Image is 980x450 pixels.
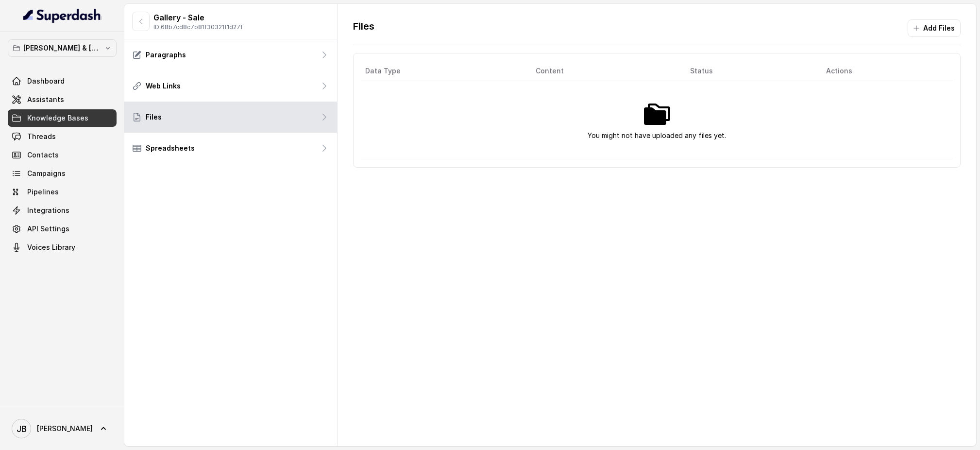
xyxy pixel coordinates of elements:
[153,23,243,31] p: ID: 68b7cd8c7b81f30321f1d27f
[641,99,672,130] img: No files
[8,165,117,182] a: Campaigns
[27,242,75,252] span: Voices Library
[528,61,683,81] th: Content
[353,19,374,37] p: Files
[146,143,195,153] p: Spreadsheets
[27,150,59,160] span: Contacts
[27,113,88,123] span: Knowledge Bases
[8,220,117,238] a: API Settings
[8,183,117,201] a: Pipelines
[23,8,101,23] img: light.svg
[27,224,69,234] span: API Settings
[27,76,65,86] span: Dashboard
[682,61,818,81] th: Status
[588,130,726,141] p: You might not have uploaded any files yet.
[23,42,101,54] p: [PERSON_NAME] & [PERSON_NAME]
[146,112,162,122] p: Files
[8,202,117,219] a: Integrations
[27,95,64,104] span: Assistants
[361,61,528,81] th: Data Type
[8,72,117,90] a: Dashboard
[8,415,117,442] a: [PERSON_NAME]
[37,424,93,433] span: [PERSON_NAME]
[8,239,117,256] a: Voices Library
[27,206,69,215] span: Integrations
[17,424,27,434] text: JB
[8,109,117,127] a: Knowledge Bases
[8,128,117,145] a: Threads
[27,187,59,197] span: Pipelines
[818,61,952,81] th: Actions
[146,81,181,91] p: Web Links
[27,169,66,178] span: Campaigns
[8,146,117,164] a: Contacts
[27,132,56,141] span: Threads
[8,91,117,108] a: Assistants
[153,12,243,23] p: Gallery - Sale
[908,19,961,37] button: Add Files
[146,50,186,60] p: Paragraphs
[8,39,117,57] button: [PERSON_NAME] & [PERSON_NAME]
